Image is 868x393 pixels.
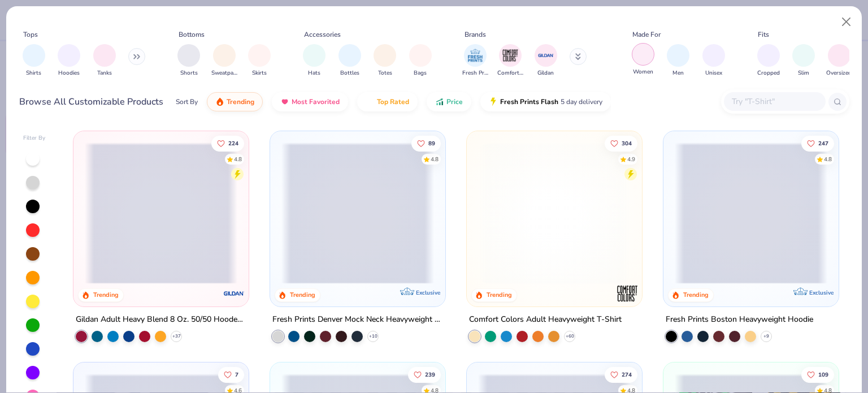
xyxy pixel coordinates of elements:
[369,333,377,340] span: + 10
[177,44,200,77] div: filter for Shorts
[462,44,488,77] button: filter button
[478,142,631,284] img: 029b8af0-80e6-406f-9fdc-fdf898547912
[272,92,348,111] button: Most Favorited
[357,92,418,111] button: Top Rated
[702,44,725,77] div: filter for Unisex
[667,44,689,77] div: filter for Men
[411,135,441,151] button: Like
[211,44,237,77] div: filter for Sweatpants
[480,92,611,111] button: Fresh Prints Flash5 day delivery
[76,313,246,327] div: Gildan Adult Heavy Blend 8 Oz. 50/50 Hooded Sweatshirt
[409,44,432,77] div: filter for Bags
[666,313,813,327] div: Fresh Prints Boston Heavyweight Hoodie
[308,49,321,62] img: Hats Image
[338,44,361,77] div: filter for Bottles
[489,97,498,106] img: flash.gif
[58,69,80,77] span: Hoodies
[183,49,196,62] img: Shorts Image
[469,313,622,327] div: Comfort Colors Adult Heavyweight T-Shirt
[801,366,834,382] button: Like
[176,97,198,107] div: Sort By
[211,69,237,77] span: Sweatpants
[622,372,632,377] span: 274
[428,140,435,146] span: 89
[427,92,471,111] button: Price
[248,44,271,77] button: filter button
[824,155,832,163] div: 4.8
[93,44,116,77] button: filter button
[672,69,684,77] span: Men
[378,69,392,77] span: Totes
[23,134,46,142] div: Filter By
[757,44,780,77] div: filter for Cropped
[416,289,440,296] span: Exclusive
[223,282,245,305] img: Gildan logo
[705,69,722,77] span: Unisex
[622,140,632,146] span: 304
[502,47,519,64] img: Comfort Colors Image
[632,29,661,40] div: Made For
[792,44,815,77] button: filter button
[219,366,245,382] button: Like
[23,44,45,77] div: filter for Shirts
[826,44,852,77] div: filter for Oversized
[616,282,639,305] img: Comfort Colors logo
[627,155,635,163] div: 4.9
[272,313,443,327] div: Fresh Prints Denver Mock Neck Heavyweight Sweatshirt
[414,49,426,62] img: Bags Image
[27,49,40,62] img: Shirts Image
[414,69,427,77] span: Bags
[344,49,356,62] img: Bottles Image
[179,29,205,40] div: Bottoms
[172,333,181,340] span: + 37
[340,69,359,77] span: Bottles
[303,44,325,77] div: filter for Hats
[757,69,780,77] span: Cropped
[537,69,554,77] span: Gildan
[631,142,783,284] img: e55d29c3-c55d-459c-bfd9-9b1c499ab3c6
[253,49,266,62] img: Skirts Image
[211,44,237,77] button: filter button
[252,69,267,77] span: Skirts
[632,44,654,77] button: filter button
[374,44,396,77] div: filter for Totes
[818,372,828,377] span: 109
[212,135,245,151] button: Like
[707,49,720,62] img: Unisex Image
[304,29,341,40] div: Accessories
[633,68,653,76] span: Women
[801,135,834,151] button: Like
[19,95,163,109] div: Browse All Customizable Products
[561,96,602,109] span: 5 day delivery
[58,44,80,77] button: filter button
[757,44,780,77] button: filter button
[446,97,463,106] span: Price
[23,44,45,77] button: filter button
[763,333,769,340] span: + 9
[409,44,432,77] button: filter button
[497,69,523,77] span: Comfort Colors
[636,47,649,61] img: Women Image
[762,49,775,62] img: Cropped Image
[229,140,239,146] span: 224
[23,29,38,40] div: Tops
[338,44,361,77] button: filter button
[58,44,80,77] div: filter for Hoodies
[605,366,637,382] button: Like
[207,92,263,111] button: Trending
[758,29,769,40] div: Fits
[98,49,111,62] img: Tanks Image
[215,97,224,106] img: trending.gif
[497,44,523,77] div: filter for Comfort Colors
[632,43,654,76] div: filter for Women
[462,69,488,77] span: Fresh Prints
[702,44,725,77] button: filter button
[366,97,375,106] img: TopRated.gif
[465,29,486,40] div: Brands
[303,44,325,77] button: filter button
[374,44,396,77] button: filter button
[379,49,391,62] img: Totes Image
[462,44,488,77] div: filter for Fresh Prints
[236,372,239,377] span: 7
[565,333,574,340] span: + 60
